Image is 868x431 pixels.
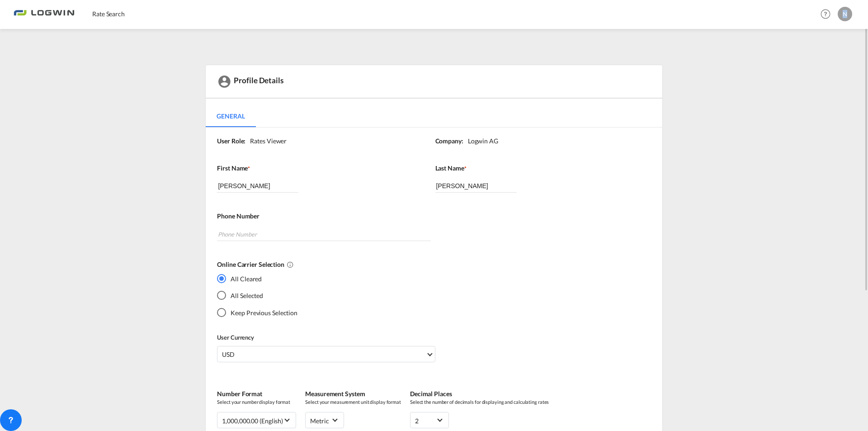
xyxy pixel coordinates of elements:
[92,10,125,18] span: Rate Search
[222,417,283,425] div: 1,000,000.00 (English)
[217,398,296,405] span: Select your number display format
[217,179,298,193] input: First Name
[410,389,549,398] label: Decimal Places
[206,105,264,127] md-pagination-wrapper: Use the left and right arrow keys to navigate between tabs
[245,137,287,146] div: Rates Viewer
[222,350,425,359] span: USD
[435,164,644,173] label: Last Name
[838,7,852,21] div: N
[410,398,549,405] span: Select the number of decimals for displaying and calculating rates
[217,274,297,283] md-radio-button: All Cleared
[435,179,517,193] input: Last Name
[818,6,838,23] div: Help
[206,65,662,99] div: Profile Details
[415,417,419,425] div: 2
[217,227,430,241] input: Phone Number
[305,398,401,405] span: Select your measurement unit display format
[463,137,498,146] div: Logwin AG
[435,137,463,146] label: Company:
[217,389,296,398] label: Number Format
[217,346,435,362] md-select: Select Currency: $ USDUnited States Dollar
[217,260,644,269] label: Online Carrier Selection
[287,261,294,268] md-icon: All Cleared : Deselects all online carriers by default.All Selected : Selects all online carriers...
[217,291,297,300] md-radio-button: All Selected
[217,333,435,341] label: User Currency
[217,74,231,89] md-icon: icon-account-circle
[206,105,255,127] md-tab-item: General
[818,6,833,22] span: Help
[217,164,426,173] label: First Name
[310,417,329,425] div: metric
[217,137,245,146] label: User Role:
[14,4,75,24] img: bc73a0e0d8c111efacd525e4c8ad7d32.png
[217,308,297,317] md-radio-button: Keep Previous Selection
[217,274,297,324] md-radio-group: Yes
[305,389,401,398] label: Measurement System
[217,212,644,221] label: Phone Number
